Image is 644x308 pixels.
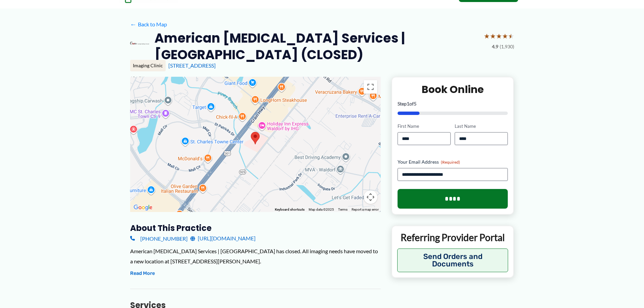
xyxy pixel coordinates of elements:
[484,30,490,42] span: ★
[132,203,154,212] img: Google
[455,123,508,129] label: Last Name
[500,42,514,51] span: (1,930)
[275,207,305,212] button: Keyboard shortcuts
[398,123,451,129] label: First Name
[130,223,381,233] h3: About this practice
[397,248,508,272] button: Send Orders and Documents
[397,231,508,243] p: Referring Provider Portal
[502,30,508,42] span: ★
[130,19,167,29] a: ←Back to Map
[492,42,498,51] span: 4.9
[132,203,154,212] a: Open this area in Google Maps (opens a new window)
[130,246,381,266] div: American [MEDICAL_DATA] Services | [GEOGRAPHIC_DATA] has closed. All imaging needs have moved to ...
[154,30,478,63] h2: American [MEDICAL_DATA] Services | [GEOGRAPHIC_DATA] (CLOSED)
[441,160,460,165] span: (Required)
[398,101,508,106] p: Step of
[364,190,377,204] button: Map camera controls
[414,101,416,106] span: 5
[508,30,514,42] span: ★
[398,83,508,96] h2: Book Online
[398,159,508,165] label: Your Email Address
[338,208,348,211] a: Terms (opens in new tab)
[490,30,496,42] span: ★
[190,233,256,243] a: [URL][DOMAIN_NAME]
[130,233,188,243] a: [PHONE_NUMBER]
[496,30,502,42] span: ★
[168,62,216,69] a: [STREET_ADDRESS]
[407,101,409,106] span: 1
[364,80,377,94] button: Toggle fullscreen view
[130,269,155,278] button: Read More
[352,208,379,211] a: Report a map error
[130,60,166,71] div: Imaging Clinic
[309,208,334,211] span: Map data ©2025
[130,21,137,27] span: ←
